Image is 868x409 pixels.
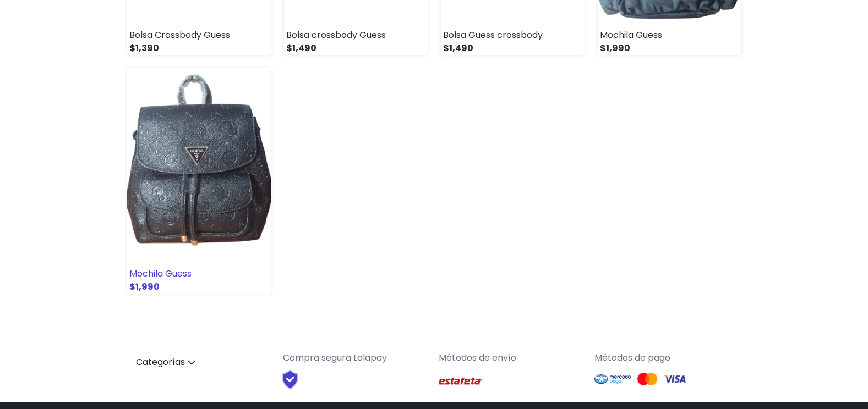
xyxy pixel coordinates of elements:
[283,351,430,364] p: Compra segura Lolapay
[439,351,586,364] p: Métodos de envío
[127,351,274,374] a: Categorías
[594,369,631,390] img: Mercado Pago Logo
[594,351,741,364] p: Métodos de pago
[272,369,309,390] img: Shield Logo
[439,369,483,394] img: Estafeta Logo
[127,29,271,42] div: Bolsa Crossbody Guess
[598,29,741,42] div: Mochila Guess
[127,280,271,294] div: $1,990
[127,267,271,280] div: Mochila Guess
[441,29,585,42] div: Bolsa Guess crossbody
[127,68,271,294] a: Mochila Guess $1,990
[127,68,271,267] img: small_1753045146962.png
[664,372,686,386] img: Visa Logo
[127,42,271,55] div: $1,390
[284,29,428,42] div: Bolsa crossbody Guess
[284,42,428,55] div: $1,490
[636,372,658,386] img: Mastercard Logo
[441,42,585,55] div: $1,490
[598,42,741,55] div: $1,990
